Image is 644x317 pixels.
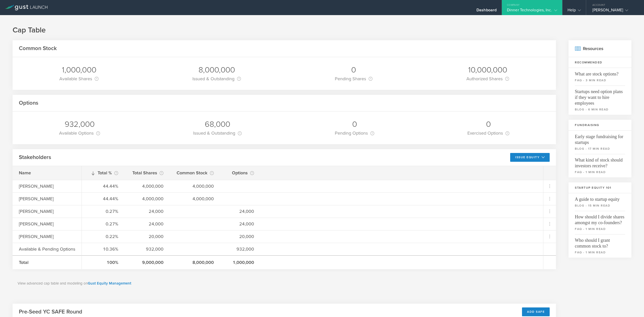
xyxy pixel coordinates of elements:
div: 0 [335,65,373,75]
button: Issue Equity [510,153,550,162]
div: 20,000 [226,233,254,240]
div: 100% [88,259,118,266]
h2: Resources [569,40,631,57]
div: 44.44% [88,183,118,189]
div: Help [568,8,581,15]
div: Available & Pending Options [19,246,88,252]
iframe: Chat Widget [619,293,644,317]
div: Add SAFE [522,307,550,316]
h2: Pre-Seed YC SAFE Round [19,308,82,315]
h1: Cap Table [13,25,631,35]
a: Gust Equity Management [88,281,131,286]
small: faq - 1 min read [575,227,625,231]
div: [PERSON_NAME] [19,195,88,202]
div: 20,000 [131,233,164,240]
div: Issued & Outstanding [193,130,242,137]
span: What kind of stock should investors receive? [575,154,625,169]
h3: Startup Equity 101 [569,182,631,193]
div: [PERSON_NAME] [19,233,88,240]
div: 1,000,000 [59,65,99,75]
div: Options [226,169,254,176]
div: 10.36% [88,246,118,252]
div: [PERSON_NAME] [19,183,88,189]
div: 0.27% [88,208,118,215]
span: How should I divide shares amongst my co-founders? [575,211,625,226]
h2: Common Stock [19,45,57,52]
div: Authorized Shares [466,75,509,82]
div: Name [19,170,88,176]
small: blog - 6 min read [575,107,625,112]
div: Exercised Options [467,130,509,137]
div: 8,000,000 [192,65,241,75]
span: What are stock options? [575,68,625,77]
div: 4,000,000 [131,183,164,189]
span: A guide to startup equity [575,193,625,202]
div: 24,000 [131,208,164,215]
p: View advanced cap table and modeling on [18,281,551,286]
a: Early stage fundraising for startupsblog - 17 min read [569,131,631,154]
h2: Stakeholders [19,154,51,161]
div: Available Shares [59,75,99,82]
span: Early stage fundraising for startups [575,131,625,145]
div: 4,000,000 [131,195,164,202]
div: Total Shares [131,169,164,176]
div: 0.22% [88,233,118,240]
a: How should I divide shares amongst my co-founders?faq - 1 min read [569,211,631,234]
small: faq - 3 min read [575,78,625,83]
span: Who should I grant common stock to? [575,234,625,249]
div: 4,000,000 [176,183,214,189]
a: What are stock options?faq - 3 min read [569,68,631,86]
div: Available Options [59,130,100,137]
div: 0.27% [88,221,118,227]
div: 68,000 [193,119,242,130]
small: blog - 17 min read [575,146,625,151]
small: blog - 15 min read [575,203,625,208]
div: [PERSON_NAME] [19,221,88,227]
div: 44.44% [88,195,118,202]
div: 932,000 [131,246,164,252]
h3: Recommended [569,57,631,68]
h3: Fundraising [569,120,631,131]
div: [PERSON_NAME] [19,208,88,215]
div: 24,000 [226,221,254,227]
div: 932,000 [59,119,100,130]
div: 4,000,000 [176,195,214,202]
small: faq - 1 min read [575,170,625,174]
a: Startups need option plans if they want to hire employeesblog - 6 min read [569,86,631,115]
span: Startups need option plans if they want to hire employees [575,86,625,106]
div: Pending Options [335,130,374,137]
div: Issued & Outstanding [192,75,241,82]
div: Pending Shares [335,75,373,82]
div: 10,000,000 [466,65,509,75]
div: Total [19,259,88,266]
div: Common Stock [176,169,214,176]
div: Dashboard [476,8,497,15]
h2: Options [19,99,38,107]
div: 1,000,000 [226,259,254,266]
a: A guide to startup equityblog - 15 min read [569,193,631,211]
div: 9,000,000 [131,259,164,266]
div: 24,000 [131,221,164,227]
div: 0 [335,119,374,130]
div: 0 [467,119,509,130]
a: What kind of stock should investors receive?faq - 1 min read [569,154,631,177]
div: [PERSON_NAME] [592,8,635,15]
small: faq - 1 min read [575,250,625,255]
div: 932,000 [226,246,254,252]
div: Total % [88,169,118,176]
a: Who should I grant common stock to?faq - 1 min read [569,234,631,258]
div: 24,000 [226,208,254,215]
div: Dinner Technologies, Inc. [507,8,557,15]
div: 8,000,000 [176,259,214,266]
